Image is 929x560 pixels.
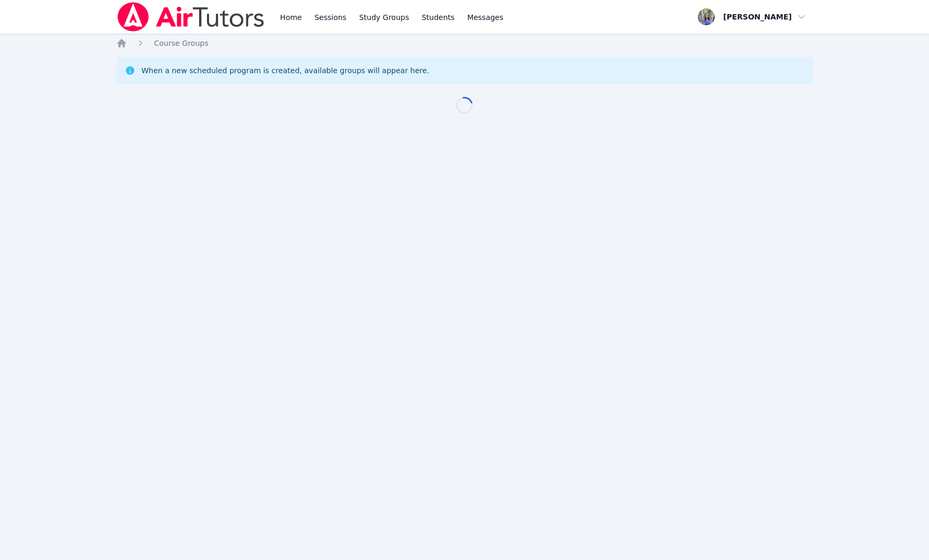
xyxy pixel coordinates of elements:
a: Course Groups [154,38,209,48]
img: Air Tutors [116,2,265,32]
span: Messages [467,12,503,23]
span: Course Groups [154,39,209,47]
div: When a new scheduled program is created, available groups will appear here. [142,65,430,76]
nav: Breadcrumb [116,38,813,48]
